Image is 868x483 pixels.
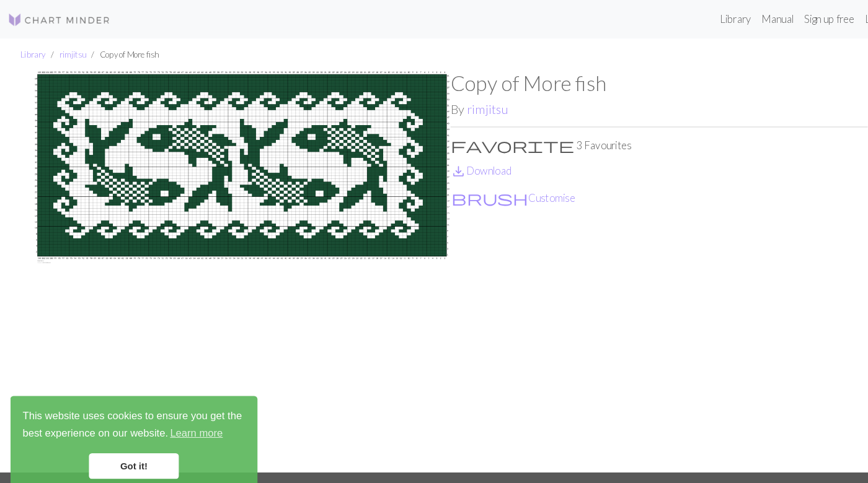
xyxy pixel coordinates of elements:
a: Login [828,6,861,31]
a: Library [20,48,44,58]
p: 3 Favourites [434,133,836,147]
i: Customise [435,183,509,198]
a: Manual [728,6,769,31]
i: Download [434,157,449,172]
a: Sign up free [769,6,828,31]
a: rimjitsu [57,48,83,58]
h1: Copy of More fish [434,69,836,92]
button: CustomiseCustomise [434,183,555,199]
a: learn more about cookies [162,408,216,427]
a: rimjitsu [449,98,490,112]
i: Favourite [434,133,553,147]
a: DownloadDownload [434,159,493,170]
span: save_alt [434,156,449,173]
a: dismiss cookie message [86,437,172,461]
h2: By [434,98,836,112]
div: cookieconsent [10,381,248,473]
img: Logo [7,12,107,27]
span: This website uses cookies to ensure you get the best experience on our website. [22,393,236,427]
img: More fish [32,69,434,455]
span: brush [435,182,509,199]
a: Library [688,6,728,31]
li: Copy of More fish [83,47,153,59]
span: favorite [434,131,553,149]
